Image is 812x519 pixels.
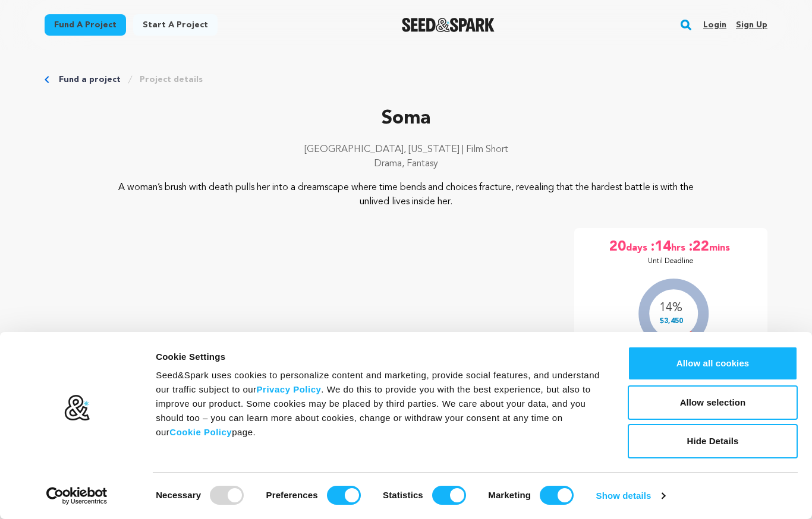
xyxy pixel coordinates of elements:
[45,157,767,171] p: Drama, Fantasy
[45,105,767,133] p: Soma
[609,238,626,257] span: 20
[402,18,495,32] img: Seed&Spark Logo Dark Mode
[383,490,423,500] strong: Statistics
[133,14,218,36] a: Start a project
[156,368,601,439] div: Seed&Spark uses cookies to personalize content and marketing, provide social features, and unders...
[45,74,767,86] div: Breadcrumb
[709,238,732,257] span: mins
[628,385,798,420] button: Allow selection
[25,487,129,505] a: Usercentrics Cookiebot - opens in a new window
[628,424,798,458] button: Hide Details
[169,427,232,437] a: Cookie Policy
[671,238,688,257] span: hrs
[703,15,726,34] a: Login
[156,490,201,500] strong: Necessary
[156,350,601,364] div: Cookie Settings
[64,394,90,422] img: logo
[650,238,671,257] span: :14
[117,181,695,209] p: A woman’s brush with death pulls her into a dreamscape where time bends and choices fracture, rev...
[402,18,495,32] a: Seed&Spark Homepage
[45,143,767,157] p: [GEOGRAPHIC_DATA], [US_STATE] | Film Short
[140,74,203,86] a: Project details
[596,487,665,505] a: Show details
[736,15,767,34] a: Sign up
[488,490,531,500] strong: Marketing
[59,74,121,86] a: Fund a project
[648,257,694,266] p: Until Deadline
[45,14,126,36] a: Fund a project
[626,238,650,257] span: days
[628,346,798,381] button: Allow all cookies
[257,384,322,394] a: Privacy Policy
[688,238,709,257] span: :22
[266,490,318,500] strong: Preferences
